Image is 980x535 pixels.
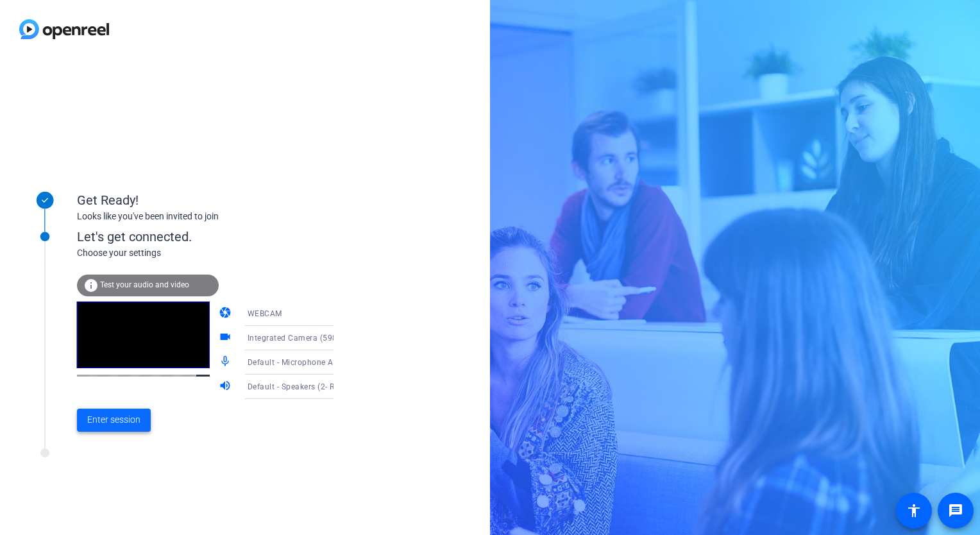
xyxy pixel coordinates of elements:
mat-icon: message [948,503,963,518]
mat-icon: camera [219,306,234,321]
span: WEBCAM [248,309,282,318]
span: Integrated Camera (5986:2142) [248,332,367,343]
span: Enter session [87,413,140,427]
mat-icon: volume_up [219,379,234,395]
mat-icon: mic_none [219,355,234,370]
span: Default - Speakers (2- Realtek(R) Audio) [248,381,395,391]
span: Default - Microphone Array (2- Intel® Smart Sound Technology for Digital Microphones) [248,357,575,367]
div: Choose your settings [77,246,360,260]
mat-icon: accessibility [906,503,922,518]
span: Test your audio and video [100,280,189,289]
div: Let's get connected. [77,227,360,246]
div: Looks like you've been invited to join [77,210,334,223]
mat-icon: info [83,278,99,293]
div: Get Ready! [77,191,334,210]
button: Enter session [77,409,151,432]
mat-icon: videocam [219,330,234,346]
